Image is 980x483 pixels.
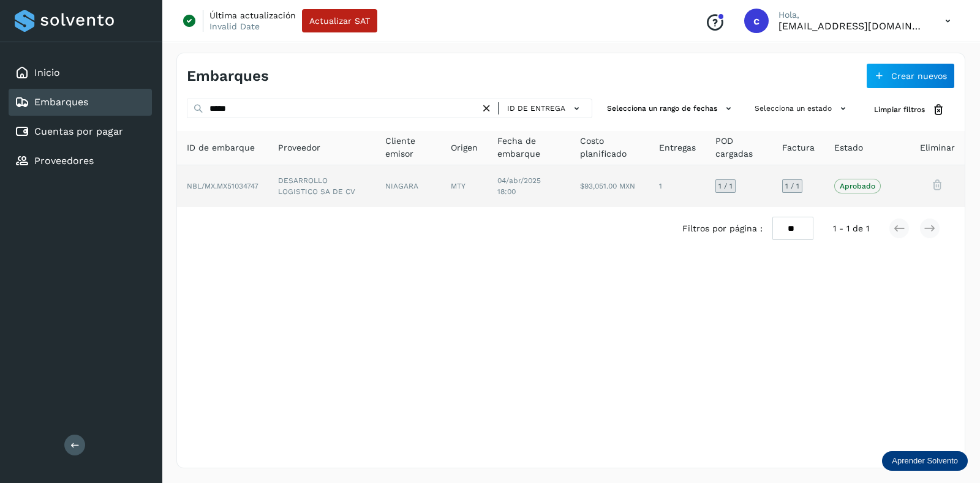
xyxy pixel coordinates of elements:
[715,135,763,160] span: POD cargadas
[750,99,854,119] button: Selecciona un estado
[920,141,955,154] span: Eliminar
[9,59,152,86] div: Inicio
[187,182,258,190] span: NBL/MX.MX51034747
[309,17,370,25] span: Actualizar SAT
[682,222,763,235] span: Filtros por página :
[209,10,296,21] p: Última actualización
[659,141,696,154] span: Entregas
[891,72,947,80] span: Crear nuevos
[874,104,925,115] span: Limpiar filtros
[34,67,60,78] a: Inicio
[782,141,815,154] span: Factura
[497,135,560,160] span: Fecha de embarque
[9,89,152,116] div: Embarques
[187,67,269,85] h4: Embarques
[602,99,740,119] button: Selecciona un rango de fechas
[864,99,955,121] button: Limpiar filtros
[187,141,255,154] span: ID de embarque
[278,141,320,154] span: Proveedor
[9,118,152,145] div: Cuentas por pagar
[778,20,925,32] p: calbor@niagarawater.com
[34,155,94,167] a: Proveedores
[441,165,488,207] td: MTY
[385,135,432,160] span: Cliente emisor
[882,451,968,471] div: Aprender Solvento
[451,141,478,154] span: Origen
[34,125,123,137] a: Cuentas por pagar
[34,96,88,108] a: Embarques
[866,63,955,89] button: Crear nuevos
[302,9,377,32] button: Actualizar SAT
[778,10,925,20] p: Hola,
[209,21,260,32] p: Invalid Date
[840,182,875,190] p: Aprobado
[649,165,706,207] td: 1
[268,165,375,207] td: DESARROLLO LOGISTICO SA DE CV
[580,135,639,160] span: Costo planificado
[503,100,587,118] button: ID de entrega
[718,182,733,190] span: 1 / 1
[497,176,541,196] span: 04/abr/2025 18:00
[570,165,649,207] td: $93,051.00 MXN
[892,456,958,466] p: Aprender Solvento
[9,148,152,174] div: Proveedores
[375,165,442,207] td: NIAGARA
[833,222,869,235] span: 1 - 1 de 1
[507,103,565,114] span: ID de entrega
[834,141,863,154] span: Estado
[785,182,799,190] span: 1 / 1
